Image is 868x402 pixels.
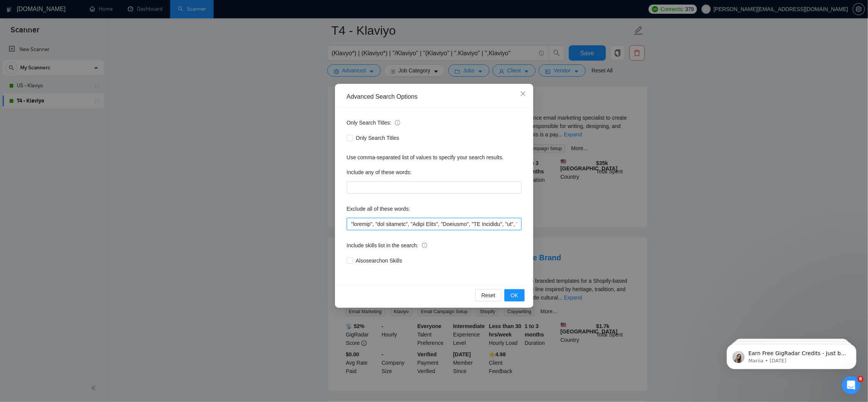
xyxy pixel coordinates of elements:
span: info-circle [422,243,427,248]
label: Include any of these words: [347,166,412,178]
div: Use comma-separated list of values to specify your search results. [347,153,522,162]
span: close [520,91,526,97]
div: Advanced Search Options [347,93,522,101]
span: OK [510,291,518,299]
button: OK [504,289,524,301]
span: info-circle [395,120,400,125]
span: Include skills list in the search: [347,241,427,250]
label: Exclude all of these words: [347,203,411,215]
span: Only Search Titles [353,134,403,142]
button: Reset [475,289,502,301]
span: Reset [482,291,496,299]
iframe: Intercom notifications message [715,328,868,381]
span: 8 [858,376,864,382]
span: Only Search Titles: [347,119,400,127]
iframe: Intercom live chat [842,376,860,394]
button: Close [513,84,533,104]
span: Also search on Skills [353,256,405,265]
